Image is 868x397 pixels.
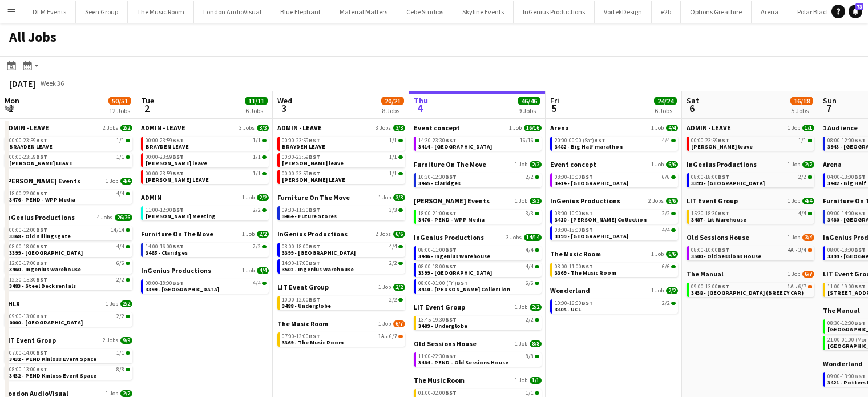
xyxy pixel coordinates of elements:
[9,249,83,256] span: 3399 - King's Observatory
[282,170,403,183] a: 00:00-23:59BST1/1[PERSON_NAME] LEAVE
[9,138,47,143] span: 00:00-23:59
[802,125,814,131] span: 1/1
[141,266,269,296] div: InGenius Productions1 Job4/408:00-18:00BST4/43399 - [GEOGRAPHIC_DATA]
[194,1,271,23] button: London AudioVisual
[718,137,729,144] span: BST
[141,193,269,230] div: ADMIN1 Job2/211:00-12:00BST2/2[PERSON_NAME] Meeting
[524,125,542,131] span: 16/16
[550,123,678,160] div: Arena1 Job4/420:00-00:00 (Sat)BST4/43482 - Big Half marathon
[282,207,320,213] span: 09:30-11:30
[582,226,593,234] span: BST
[9,137,130,150] a: 00:00-23:59BST1/1BRAYDEN LEAVE
[418,252,490,260] span: 3496 - Ingenius Warehouse
[687,123,814,132] a: ADMIN - LEAVE1 Job1/1
[418,143,492,150] span: 3414 - Lancaster House
[9,244,47,250] span: 08:00-18:00
[662,174,670,180] span: 6/6
[282,266,354,273] span: 3502 - Ingenius Warehouse
[36,226,47,234] span: BST
[453,1,514,23] button: Skyline Events
[277,230,405,283] div: InGenius Productions2 Jobs6/608:00-18:00BST4/43399 - [GEOGRAPHIC_DATA]14:00-17:00BST2/23502 - Ing...
[691,252,761,260] span: 3500 - Old Sessions House
[141,193,269,202] a: ADMIN1 Job2/2
[651,251,664,258] span: 1 Job
[687,197,814,233] div: LIT Event Group1 Job4/415:30-18:30BST4/43487 - Lit Warehouse
[9,243,130,256] a: 08:00-18:00BST4/43399 - [GEOGRAPHIC_DATA]
[691,179,765,187] span: 3399 - King's Observatory
[687,197,738,205] span: LIT Event Group
[277,123,405,132] a: ADMIN - LEAVE3 Jobs3/3
[414,197,542,205] a: [PERSON_NAME] Events1 Job3/3
[172,170,184,177] span: BST
[146,243,267,256] a: 14:00-16:00BST2/23465 - Claridges
[414,233,542,303] div: InGenius Productions3 Jobs14/1408:00-11:00BST4/43496 - Ingenius Warehouse08:00-18:00BST4/43399 - ...
[282,159,344,167] span: Chris Ames leave
[691,247,812,253] div: •
[555,264,593,270] span: 08:00-11:00
[277,123,322,132] span: ADMIN - LEAVE
[691,216,746,223] span: 3487 - Lit Warehouse
[550,250,678,258] a: The Music Room1 Job6/6
[253,138,261,143] span: 1/1
[277,230,348,238] span: InGenius Productions
[555,269,616,276] span: 3369 - The Music Room
[555,179,628,187] span: 3414 - Lancaster House
[309,259,320,267] span: BST
[242,231,255,238] span: 1 Job
[418,263,539,276] a: 08:00-18:00BST4/43399 - [GEOGRAPHIC_DATA]
[506,234,522,241] span: 3 Jobs
[146,143,189,150] span: BRAYDEN LEAVE
[802,198,814,204] span: 4/4
[798,247,806,253] span: 3/4
[555,137,676,150] a: 20:00-00:00 (Sat)BST4/43482 - Big Half marathon
[9,154,47,160] span: 00:00-23:59
[141,230,269,266] div: Furniture On The Move1 Job2/214:00-16:00BST2/23465 - Claridges
[282,206,403,219] a: 09:30-11:30BST3/33464 - Future Stores
[687,233,749,242] span: Old Sessions House
[282,143,325,150] span: BRAYDEN LEAVE
[277,193,350,202] span: Furniture On The Move
[823,160,842,169] span: Arena
[309,153,320,161] span: BST
[253,171,261,177] span: 1/1
[282,154,320,160] span: 00:00-23:59
[555,216,647,223] span: 3410 - Wallace Collection
[555,226,676,239] a: 08:00-18:00BST4/43399 - [GEOGRAPHIC_DATA]
[788,234,800,241] span: 1 Job
[172,243,184,250] span: BST
[271,1,330,23] button: Blue Elephant
[854,246,866,254] span: BST
[5,177,80,185] span: Helen Smith Events
[414,197,490,205] span: Helen Smith Events
[418,216,485,223] span: 3476 - PEND - WPP Media
[515,161,527,168] span: 1 Job
[9,260,47,266] span: 12:00-17:00
[120,125,132,131] span: 2/2
[550,123,569,132] span: Arena
[550,197,678,205] a: InGenius Productions2 Jobs6/6
[662,138,670,143] span: 4/4
[798,174,806,180] span: 2/2
[146,176,209,183] span: Chris Lane LEAVE
[146,206,267,219] a: 11:00-12:00BST2/2[PERSON_NAME] Meeting
[146,244,184,250] span: 14:00-16:00
[282,260,320,266] span: 14:00-17:00
[418,173,539,186] a: 10:30-12:30BST2/23465 - Claridges
[526,264,534,270] span: 4/4
[802,234,814,241] span: 3/4
[827,174,866,180] span: 04:00-13:00
[393,125,405,131] span: 3/3
[550,250,601,258] span: The Music Room
[242,194,255,201] span: 1 Job
[418,210,539,223] a: 18:00-21:00BST3/33476 - PEND - WPP Media
[648,198,664,204] span: 2 Jobs
[550,160,678,197] div: Event concept1 Job6/608:00-10:00BST6/63414 - [GEOGRAPHIC_DATA]
[146,170,267,183] a: 00:00-23:59BST1/1[PERSON_NAME] LEAVE
[550,123,678,132] a: Arena1 Job4/4
[582,173,593,181] span: BST
[524,234,542,241] span: 14/14
[788,247,794,253] span: 4A
[253,154,261,160] span: 1/1
[146,207,184,213] span: 11:00-12:00
[282,249,356,256] span: 3399 - King's Observatory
